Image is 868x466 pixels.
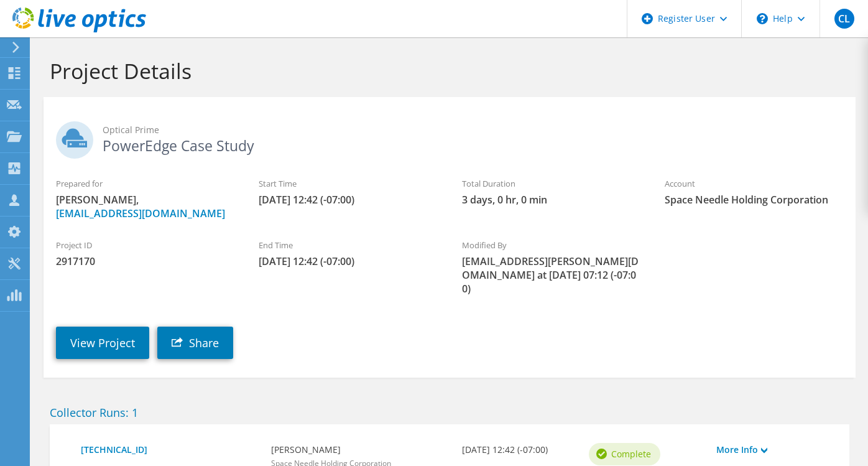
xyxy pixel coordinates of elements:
[665,177,843,190] label: Account
[259,254,436,268] span: [DATE] 12:42 (-07:00)
[56,327,149,359] a: View Project
[157,327,233,359] a: Share
[81,443,259,457] a: [TECHNICAL_ID]
[259,177,436,190] label: Start Time
[462,443,576,457] b: [DATE] 12:42 (-07:00)
[56,121,843,152] h2: PowerEdge Case Study
[259,239,436,251] label: End Time
[834,9,854,29] span: CL
[462,239,640,251] label: Modified By
[56,207,225,220] a: [EMAIL_ADDRESS][DOMAIN_NAME]
[462,177,640,190] label: Total Duration
[56,254,234,268] span: 2917170
[56,177,234,190] label: Prepared for
[665,193,843,207] span: Space Needle Holding Corporation
[56,239,234,251] label: Project ID
[56,193,234,220] span: [PERSON_NAME],
[103,123,843,137] span: Optical Prime
[611,447,651,461] span: Complete
[50,406,849,419] h2: Collector Runs: 1
[757,13,768,24] svg: \n
[462,254,640,296] span: [EMAIL_ADDRESS][PERSON_NAME][DOMAIN_NAME] at [DATE] 07:12 (-07:00)
[50,58,843,84] h1: Project Details
[716,443,831,457] a: More Info
[259,193,436,207] span: [DATE] 12:42 (-07:00)
[271,443,449,457] b: [PERSON_NAME]
[462,193,640,207] span: 3 days, 0 hr, 0 min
